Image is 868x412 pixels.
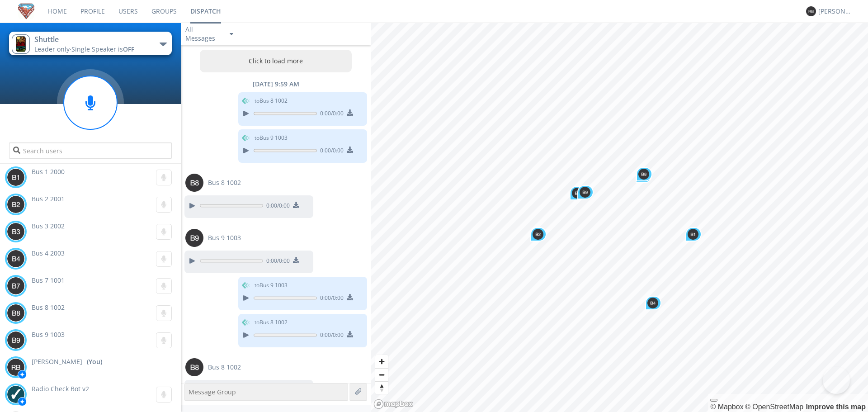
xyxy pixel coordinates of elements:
[293,202,299,208] img: download media button
[347,294,353,300] img: download media button
[375,381,388,394] button: Reset bearing to north
[7,358,25,376] img: 373638.png
[818,7,852,16] div: [PERSON_NAME]
[7,195,25,213] img: 373638.png
[32,276,65,284] span: Bus 7 1001
[688,229,698,240] img: 373638.png
[347,109,353,116] img: download media button
[317,147,344,156] span: 0:00 / 0:00
[745,403,803,411] a: OpenStreetMap
[32,384,89,393] span: Radio Check Bot v2
[9,142,172,159] input: Search users
[7,304,25,322] img: 373638.png
[317,294,344,304] span: 0:00 / 0:00
[263,257,290,267] span: 0:00 / 0:00
[71,45,134,53] span: Single Speaker is
[580,187,590,198] img: 373638.png
[7,331,25,349] img: 373638.png
[87,357,102,366] div: (You)
[806,6,816,16] img: 373638.png
[32,303,65,312] span: Bus 8 1002
[685,227,702,242] div: Map marker
[530,227,547,242] div: Map marker
[32,167,65,176] span: Bus 1 2000
[533,229,543,240] img: 373638.png
[12,34,30,54] img: bc2ca8f184ee4098ac6cf5ab42f2686e
[185,174,203,192] img: 373638.png
[375,355,388,368] button: Zoom in
[32,194,65,203] span: Bus 2 2001
[371,23,868,412] canvas: Map
[9,32,172,55] button: ShuttleLeader only·Single Speaker isOFF
[317,331,344,341] span: 0:00 / 0:00
[710,399,717,402] button: Toggle attribution
[255,97,288,105] span: to Bus 8 1002
[230,33,233,35] img: caret-down-sm.svg
[572,188,583,199] img: 373638.png
[255,134,288,142] span: to Bus 9 1003
[32,357,82,366] span: [PERSON_NAME]
[7,277,25,295] img: 373638.png
[570,186,586,200] div: Map marker
[255,318,288,327] span: to Bus 8 1002
[7,250,25,268] img: 373638.png
[34,45,136,54] div: Leader only ·
[32,222,65,230] span: Bus 3 2002
[185,25,222,43] div: All Messages
[373,399,413,409] a: Mapbox logo
[347,331,353,337] img: download media button
[638,169,649,180] img: 373638.png
[293,257,299,263] img: download media button
[32,249,65,257] span: Bus 4 2003
[636,169,652,183] div: Map marker
[200,50,352,72] button: Click to load more
[806,403,866,411] a: Map feedback
[710,403,743,411] a: Mapbox
[185,358,203,376] img: 373638.png
[208,178,241,187] span: Bus 8 1002
[255,281,288,289] span: to Bus 9 1003
[7,223,25,241] img: 373638.png
[647,298,658,308] img: 373638.png
[375,369,388,381] span: Zoom out
[823,367,850,394] iframe: Toggle Customer Support
[181,80,371,89] div: [DATE] 9:59 AM
[34,34,136,45] div: Shuttle
[317,109,344,119] span: 0:00 / 0:00
[7,385,25,403] img: db81f118e68845f1855415a8c303d5e5
[208,233,241,242] span: Bus 9 1003
[185,229,203,247] img: 373638.png
[375,368,388,381] button: Zoom out
[263,202,290,212] span: 0:00 / 0:00
[645,296,661,310] div: Map marker
[32,330,65,339] span: Bus 9 1003
[577,185,594,199] div: Map marker
[347,147,353,153] img: download media button
[636,167,652,181] div: Map marker
[18,3,34,19] img: ad2983a96b1d48e4a2e6ce754b295c54
[7,168,25,186] img: 373638.png
[123,45,134,53] span: OFF
[208,363,241,372] span: Bus 8 1002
